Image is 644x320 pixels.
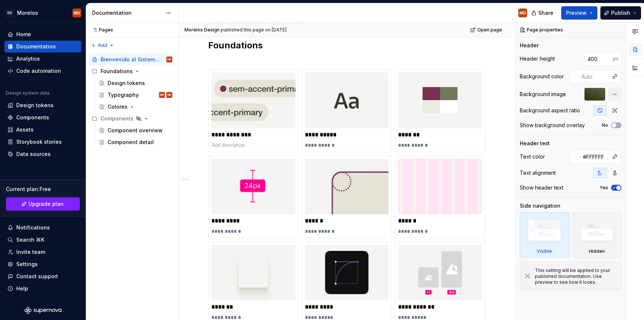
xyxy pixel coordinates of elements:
img: 9b728434-6167-46d3-add4-40ee7d39199a.png [305,245,389,300]
div: Background image [520,91,566,98]
div: Background aspect ratio [520,107,580,114]
div: Components [101,115,133,122]
div: This setting will be applied to your published documentation. Use preview to see how it looks. [535,268,617,285]
div: Foundations [101,68,133,75]
span: Preview [566,9,587,17]
div: Morelos [17,9,38,17]
img: 4ae1473c-a588-4428-bc56-6f4f3bda8035.png [398,72,482,128]
span: Add [98,42,107,48]
div: Storybook stories [16,138,62,146]
div: Code automation [16,67,61,75]
div: Settings [16,261,38,268]
button: Publish [600,6,641,20]
button: Preview [561,6,597,20]
a: Bienvenido al Sistema de Diseño del Gobierno [PERSON_NAME]MD [89,54,175,65]
div: Header [520,42,539,49]
span: Share [538,9,553,17]
img: 75b89f16-3126-402e-a147-f0e29cb7e177.png [211,245,295,300]
div: Visible [520,212,569,258]
div: Design tokens [108,79,145,87]
label: No [602,122,608,128]
div: Visible [537,248,552,254]
div: MD [160,91,164,99]
div: Pages [89,27,113,33]
div: Text alignment [520,169,556,177]
div: Help [16,285,28,292]
div: Components [89,113,175,125]
button: Notifications [4,222,81,234]
div: MD [74,10,80,16]
button: GDMorelosMD [1,5,84,21]
div: Assets [16,126,34,133]
h2: Foundations [208,40,482,63]
span: Upgrade plan [28,200,64,208]
div: Header height [520,55,555,62]
div: Design system data [6,90,50,96]
span: Open page [477,27,502,33]
button: Add [89,40,116,51]
a: Data sources [4,148,81,160]
div: Colores [108,103,128,110]
div: Component detail [108,139,154,146]
img: a10ae4fa-414d-413e-be9b-6cbd13b54454.png [211,159,295,214]
a: Components [4,112,81,123]
div: Foundations [89,65,175,77]
img: ad267491-41d4-4c74-ae59-bf5562b17350.png [305,159,389,214]
a: Code automation [4,65,81,77]
div: GD [5,8,14,17]
img: 931bfdeb-510e-4667-ad11-c9e92d5bc89f.png [398,245,482,300]
div: Hidden [572,212,622,258]
a: Component overview [96,125,175,136]
p: px [613,56,618,62]
div: MD [167,56,171,63]
span: Morelos Design [184,27,220,33]
div: Show background overlay [520,122,585,129]
div: Invite team [16,248,45,256]
div: Text color [520,153,545,160]
a: Component detail [96,136,175,148]
a: Design tokens [96,77,175,89]
div: Current plan : Free [6,185,80,193]
div: MD [519,10,526,16]
button: Help [4,283,81,295]
div: Page tree [89,54,175,148]
div: Analytics [16,55,40,62]
div: Search ⌘K [16,236,44,244]
input: Auto [584,52,613,65]
div: Bienvenido al Sistema de Diseño del Gobierno [PERSON_NAME] [101,56,162,63]
button: Share [528,6,558,20]
div: Notifications [16,224,50,231]
div: Side navigation [520,202,560,210]
a: Design tokens [4,99,81,111]
div: Home [16,31,31,38]
label: Yes [600,185,608,191]
div: Components [16,114,49,121]
a: Open page [468,25,505,35]
a: Documentation [4,41,81,52]
div: Contact support [16,273,58,280]
a: TypographyMDMD [96,89,175,101]
span: Publish [611,9,630,17]
img: 17595c89-cca4-4abe-9ed4-e349dec3b471.png [398,159,482,214]
svg: Supernova Logo [24,307,61,314]
div: MD [167,91,171,99]
a: Analytics [4,53,81,65]
a: Settings [4,258,81,270]
div: Documentation [92,9,162,17]
button: Search ⌘K [4,234,81,246]
div: Header text [520,140,550,147]
div: published this page on [DATE] [221,27,287,33]
a: Colores [96,101,175,113]
div: Show header text [520,184,563,191]
a: Assets [4,124,81,136]
button: Contact support [4,270,81,282]
a: Invite team [4,246,81,258]
div: Background color [520,73,564,80]
div: Design tokens [16,102,54,109]
div: Documentation [16,43,56,50]
img: 41c26d6b-1455-4826-9958-b1e2f96dd01a.png [211,72,295,128]
div: Component overview [108,127,163,134]
div: Hidden [589,248,605,254]
input: Auto [579,70,609,83]
a: Home [4,28,81,40]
